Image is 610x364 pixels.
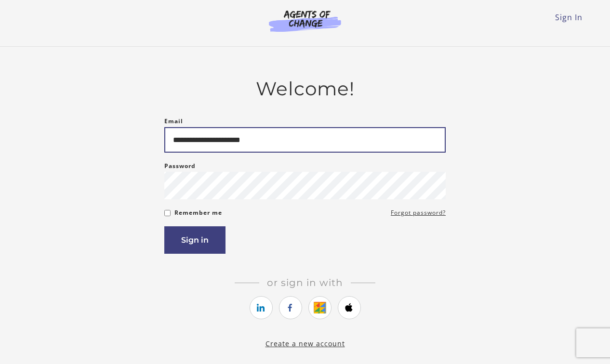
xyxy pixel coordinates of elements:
label: Password [164,160,196,172]
h2: Welcome! [164,78,446,100]
button: Sign in [164,226,225,254]
label: Remember me [174,207,222,219]
a: Sign In [555,12,583,23]
a: Create a new account [265,339,345,348]
a: https://courses.thinkific.com/users/auth/google?ss%5Breferral%5D=&ss%5Buser_return_to%5D=&ss%5Bvi... [308,296,332,319]
span: Or sign in with [259,277,351,288]
a: Forgot password? [391,207,446,219]
a: https://courses.thinkific.com/users/auth/apple?ss%5Breferral%5D=&ss%5Buser_return_to%5D=&ss%5Bvis... [338,296,361,319]
label: Email [164,116,183,127]
a: https://courses.thinkific.com/users/auth/facebook?ss%5Breferral%5D=&ss%5Buser_return_to%5D=&ss%5B... [279,296,302,319]
img: Agents of Change Logo [259,10,351,32]
a: https://courses.thinkific.com/users/auth/linkedin?ss%5Breferral%5D=&ss%5Buser_return_to%5D=&ss%5B... [250,296,273,319]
